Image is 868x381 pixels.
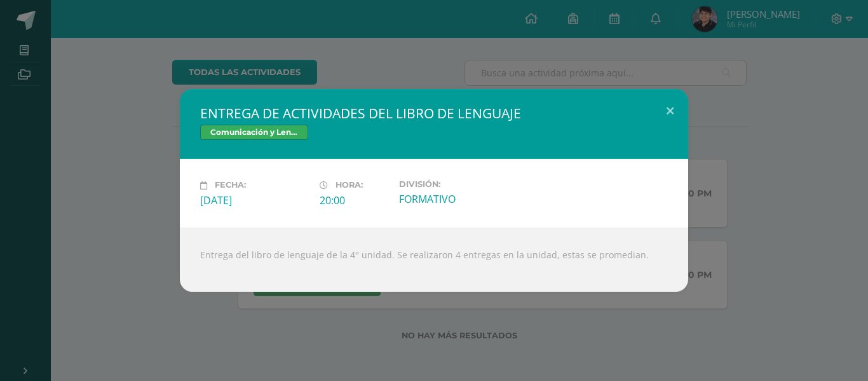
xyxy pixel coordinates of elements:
[215,181,246,190] span: Fecha:
[336,181,363,190] span: Hora:
[200,125,308,140] span: Comunicación y Lenguaje, Idioma Español
[200,104,668,122] h2: ENTREGA DE ACTIVIDADES DEL LIBRO DE LENGUAJE
[399,192,508,206] div: FORMATIVO
[180,228,688,292] div: Entrega del libro de lenguaje de la 4° unidad. Se realizaron 4 entregas en la unidad, estas se pr...
[399,179,508,189] label: División:
[652,89,688,132] button: Close (Esc)
[320,193,389,207] div: 20:00
[200,193,309,207] div: [DATE]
